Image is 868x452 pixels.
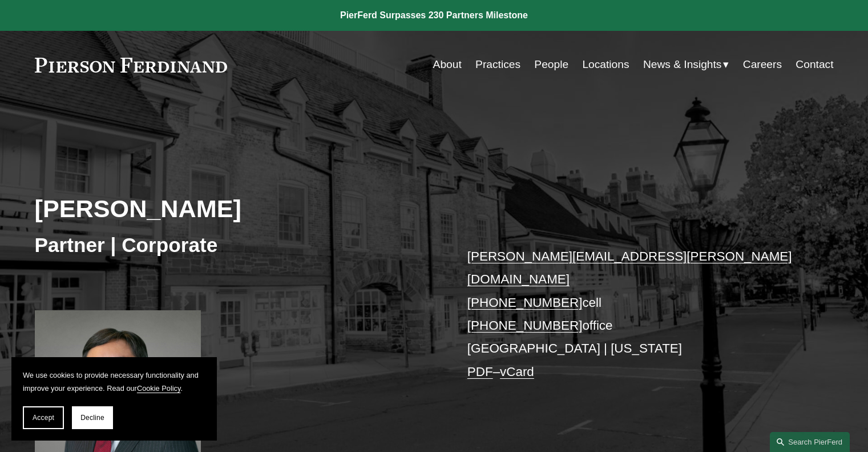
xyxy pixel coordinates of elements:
[743,54,782,75] a: Careers
[23,369,205,395] p: We use cookies to provide necessary functionality and improve your experience. Read our .
[35,194,434,223] h2: [PERSON_NAME]
[467,295,583,310] a: [PHONE_NUMBER]
[582,54,629,75] a: Locations
[72,406,113,429] button: Decline
[137,384,181,393] a: Cookie Policy
[467,249,792,286] a: [PERSON_NAME][EMAIL_ADDRESS][PERSON_NAME][DOMAIN_NAME]
[467,318,583,333] a: [PHONE_NUMBER]
[433,54,462,75] a: About
[23,406,64,429] button: Accept
[467,365,493,379] a: PDF
[796,54,833,75] a: Contact
[643,54,729,75] a: folder dropdown
[80,414,104,422] span: Decline
[11,357,217,441] section: Cookie banner
[643,55,722,75] span: News & Insights
[467,245,800,383] p: cell office [GEOGRAPHIC_DATA] | [US_STATE] –
[35,233,434,258] h3: Partner | Corporate
[500,365,534,379] a: vCard
[33,414,54,422] span: Accept
[534,54,568,75] a: People
[770,432,850,452] a: Search this site
[475,54,520,75] a: Practices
